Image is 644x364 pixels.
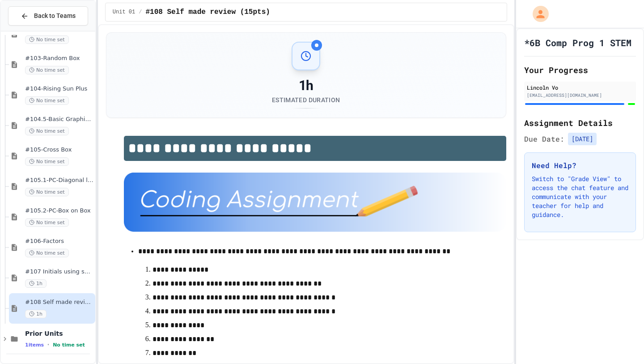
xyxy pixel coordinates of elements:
[113,9,135,16] span: Unit 01
[25,35,69,44] span: No time set
[25,310,47,318] span: 1h
[25,207,93,215] span: #105.2-PC-Box on Box
[25,249,69,257] span: No time set
[25,218,69,227] span: No time set
[527,92,633,99] div: [EMAIL_ADDRESS][DOMAIN_NAME]
[272,78,340,94] div: 1h
[524,134,564,144] span: Due Date:
[25,157,69,166] span: No time set
[527,83,633,91] div: Lincoln Vo
[145,7,270,17] span: #108 Self made review (15pts)
[25,127,69,135] span: No time set
[25,146,93,154] span: #105-Cross Box
[25,238,93,245] span: #106-Factors
[25,268,93,276] span: #107 Initials using shapes(11pts)
[532,174,628,219] p: Switch to "Grade View" to access the chat feature and communicate with your teacher for help and ...
[25,116,93,123] span: #104.5-Basic Graphics Review
[25,96,69,105] span: No time set
[568,133,597,145] span: [DATE]
[25,299,93,306] span: #108 Self made review (15pts)
[524,64,636,76] h2: Your Progress
[25,279,47,288] span: 1h
[523,4,551,24] div: My Account
[524,36,631,49] h1: *6B Comp Prog 1 STEM
[25,188,69,196] span: No time set
[524,117,636,129] h2: Assignment Details
[25,329,93,338] span: Prior Units
[25,55,93,62] span: #103-Random Box
[53,342,85,348] span: No time set
[34,11,76,21] span: Back to Teams
[8,6,88,26] button: Back to Teams
[532,160,628,171] h3: Need Help?
[25,342,44,348] span: 1 items
[25,85,93,93] span: #104-Rising Sun Plus
[47,341,49,348] span: •
[25,177,93,184] span: #105.1-PC-Diagonal line
[272,95,340,104] div: Estimated Duration
[139,9,142,16] span: /
[25,66,69,74] span: No time set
